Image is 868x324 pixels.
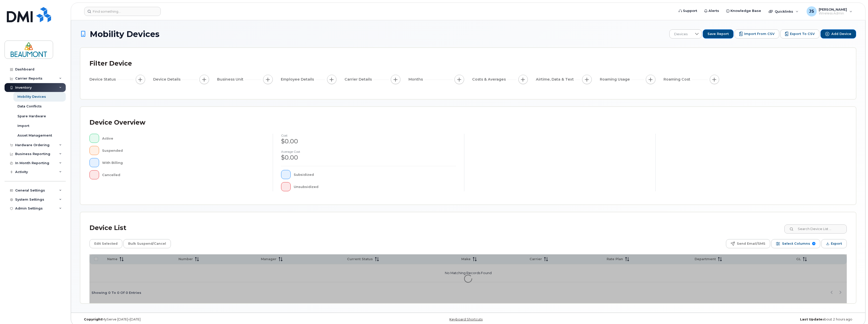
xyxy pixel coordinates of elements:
[707,32,729,36] span: Save Report
[780,29,819,39] button: Export to CSV
[281,134,456,137] h4: cost
[345,77,373,82] span: Carrier Details
[217,77,245,82] span: Business Unit
[703,29,734,39] button: Save Report
[294,170,456,179] div: Subsidized
[800,317,822,321] strong: Last Update
[664,77,692,82] span: Roaming Cost
[670,30,692,39] span: Devices
[821,239,847,248] button: Export
[281,77,315,82] span: Employee Details
[812,242,815,245] span: 9
[281,153,456,162] div: $0.00
[737,240,765,247] span: Send Email/SMS
[831,240,842,247] span: Export
[600,77,631,82] span: Roaming Usage
[771,239,820,248] button: Select Columns 9
[80,317,339,321] div: MyServe [DATE]–[DATE]
[89,77,117,82] span: Device Status
[735,29,779,39] button: Import from CSV
[90,30,159,39] span: Mobility Devices
[94,240,118,247] span: Edit Selected
[281,137,456,146] div: $0.00
[102,170,265,179] div: Cancelled
[790,32,815,36] span: Export to CSV
[281,150,456,153] h4: Average cost
[472,77,507,82] span: Costs & Averages
[831,32,851,36] span: Add Device
[89,116,145,129] div: Device Overview
[89,239,122,248] button: Edit Selected
[820,29,856,39] button: Add Device
[123,239,171,248] button: Bulk Suspend/Cancel
[744,32,774,36] span: Import from CSV
[102,158,265,167] div: With Billing
[102,146,265,155] div: Suspended
[408,77,424,82] span: Months
[84,317,102,321] strong: Copyright
[449,317,483,321] a: Keyboard Shortcuts
[782,240,810,247] span: Select Columns
[598,317,856,321] div: about 2 hours ago
[726,239,770,248] button: Send Email/SMS
[294,182,456,191] div: Unsubsidized
[102,134,265,143] div: Active
[89,221,126,235] div: Device List
[784,224,847,234] input: Search Device List ...
[89,57,132,70] div: Filter Device
[128,240,166,247] span: Bulk Suspend/Cancel
[153,77,182,82] span: Device Details
[536,77,575,82] span: Airtime, Data & Text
